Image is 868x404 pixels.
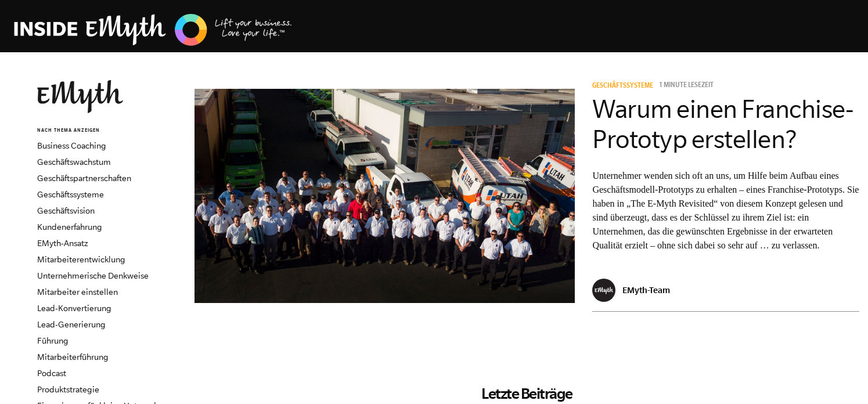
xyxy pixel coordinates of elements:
a: Geschäftspartnerschaften [37,174,131,183]
a: EMyth-Ansatz [37,239,88,248]
a: Kundenerfahrung [37,222,102,232]
a: Geschäftswachstum [37,157,111,167]
a: Business Coaching [37,141,106,150]
font: EMyth-Team [622,286,670,295]
font: Unternehmer wenden sich oft an uns, um Hilfe beim Aufbau eines Geschäftsmodell-Prototyps zu erhal... [592,171,859,250]
a: Podcast [37,369,66,378]
font: 1 Minute Lesezeit [659,82,714,90]
font: NACH THEMA ANZEIGEN [37,128,100,134]
a: Lead-Konvertierung [37,304,111,313]
img: EMyth Business Coaching [14,12,293,48]
img: EMyth-Team - EMyth [592,279,615,302]
a: Geschäftssysteme [37,190,104,199]
a: Lead-Generierung [37,320,106,329]
font: Letzte Beiträge [481,385,572,402]
img: EMyth [37,80,123,113]
a: Mitarbeiter einstellen [37,287,118,297]
a: Mitarbeiterentwicklung [37,255,125,264]
img: Geschäftsmodell-Prototyp [195,89,575,303]
a: Geschäftssysteme [592,82,657,91]
font: Geschäftssysteme [592,82,653,91]
iframe: Chat Widget [810,348,868,404]
a: Mitarbeiterführung [37,352,109,362]
a: Produktstrategie [37,385,99,394]
a: Unternehmerische Denkweise [37,271,149,280]
div: Chat-Widget [810,348,868,404]
a: Führung [37,336,69,345]
a: Warum einen Franchise-Prototyp erstellen? [592,95,853,154]
a: Geschäftsvision [37,206,95,215]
